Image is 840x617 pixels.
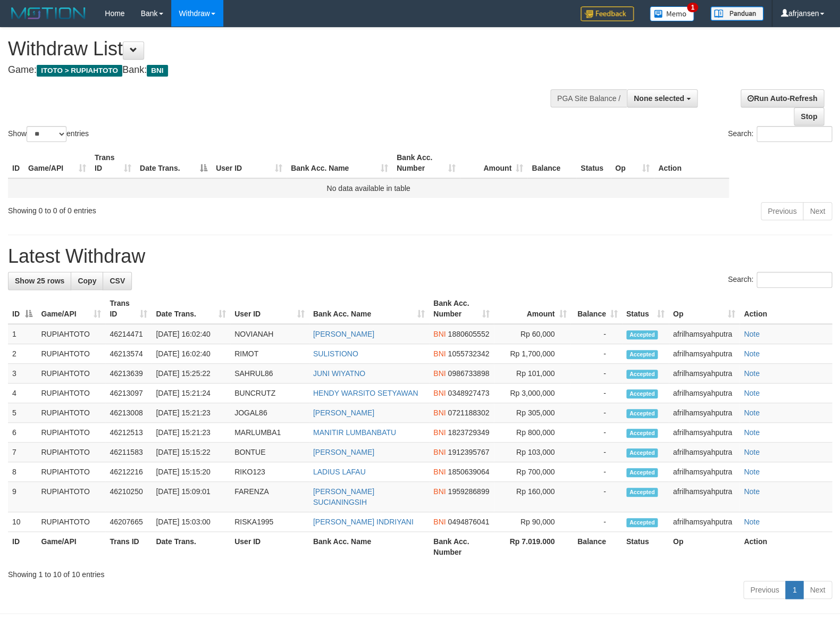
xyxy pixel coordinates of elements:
th: Amount: activate to sort column ascending [460,148,527,178]
th: Op: activate to sort column ascending [669,294,740,324]
td: afrilhamsyahputra [669,482,740,512]
span: Copy 1880605552 to clipboard [448,330,489,338]
td: Rp 90,000 [494,512,571,532]
div: Showing 0 to 0 of 0 entries [8,201,342,216]
span: 1 [687,3,698,12]
th: Balance: activate to sort column ascending [570,294,621,324]
td: BUNCRUTZ [230,383,309,403]
td: Rp 305,000 [494,403,571,423]
a: Note [744,487,760,496]
td: FARENZA [230,482,309,512]
span: Accepted [626,370,658,379]
input: Search: [757,126,832,142]
th: Bank Acc. Name: activate to sort column ascending [309,294,429,324]
td: Rp 160,000 [494,482,571,512]
span: BNI [147,65,167,77]
td: SAHRUL86 [230,364,309,383]
th: User ID: activate to sort column ascending [230,294,309,324]
span: BNI [433,408,446,417]
td: afrilhamsyahputra [669,462,740,482]
td: - [570,512,621,532]
a: [PERSON_NAME] INDRIYANI [313,518,414,526]
td: Rp 101,000 [494,364,571,383]
a: Note [744,389,760,397]
td: Rp 3,000,000 [494,383,571,403]
span: BNI [433,468,446,476]
td: - [570,482,621,512]
td: - [570,403,621,423]
th: Bank Acc. Number: activate to sort column ascending [429,294,494,324]
th: Trans ID: activate to sort column ascending [90,148,136,178]
div: Showing 1 to 10 of 10 entries [8,565,832,580]
a: Previous [743,581,786,599]
label: Search: [728,126,832,142]
td: afrilhamsyahputra [669,403,740,423]
th: Status: activate to sort column ascending [622,294,669,324]
a: MANITIR LUMBANBATU [313,428,396,437]
input: Search: [757,272,832,288]
th: Bank Acc. Name: activate to sort column ascending [287,148,392,178]
td: RIMOT [230,344,309,364]
span: BNI [433,428,446,437]
td: - [570,364,621,383]
a: Note [744,448,760,456]
td: RIKO123 [230,462,309,482]
td: Rp 700,000 [494,462,571,482]
span: Accepted [626,429,658,438]
span: BNI [433,369,446,378]
td: - [570,423,621,443]
a: SULISTIONO [313,349,358,358]
h1: Withdraw List [8,38,549,60]
td: BONTUE [230,443,309,462]
th: Bank Acc. Number: activate to sort column ascending [392,148,460,178]
a: Run Auto-Refresh [741,89,824,107]
h1: Latest Withdraw [8,246,832,267]
a: Stop [794,107,824,126]
td: Rp 103,000 [494,443,571,462]
th: Date Trans.: activate to sort column descending [136,148,212,178]
a: LADIUS LAFAU [313,468,366,476]
a: [PERSON_NAME] [313,408,374,417]
div: PGA Site Balance / [550,89,627,107]
span: None selected [634,94,684,103]
td: afrilhamsyahputra [669,423,740,443]
a: Note [744,349,760,358]
th: User ID: activate to sort column ascending [212,148,287,178]
th: Balance [527,148,576,178]
img: Feedback.jpg [581,6,634,21]
a: Note [744,408,760,417]
td: No data available in table [8,178,729,198]
a: Next [803,202,832,220]
td: afrilhamsyahputra [669,344,740,364]
h4: Game: Bank: [8,65,549,76]
th: ID [8,148,24,178]
a: JUNI WIYATNO [313,369,365,378]
th: Op [669,532,740,562]
label: Show entries [8,126,89,142]
th: Action [740,294,832,324]
span: Copy 1055732342 to clipboard [448,349,489,358]
a: Note [744,369,760,378]
td: afrilhamsyahputra [669,324,740,344]
img: panduan.png [710,6,763,21]
th: Rp 7.019.000 [494,532,571,562]
a: [PERSON_NAME] [313,330,374,338]
span: Copy 1959286899 to clipboard [448,487,489,496]
span: Copy 0721188302 to clipboard [448,408,489,417]
td: JOGAL86 [230,403,309,423]
select: Showentries [27,126,66,142]
td: afrilhamsyahputra [669,364,740,383]
span: BNI [433,389,446,397]
td: Rp 1,700,000 [494,344,571,364]
td: - [570,344,621,364]
span: Accepted [626,389,658,398]
span: Copy 1823729349 to clipboard [448,428,489,437]
label: Search: [728,272,832,288]
span: Copy 0494876041 to clipboard [448,518,489,526]
span: Accepted [626,330,658,339]
span: BNI [433,448,446,456]
th: Game/API: activate to sort column ascending [24,148,90,178]
span: Copy 0348927473 to clipboard [448,389,489,397]
img: MOTION_logo.png [8,5,89,21]
td: - [570,443,621,462]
